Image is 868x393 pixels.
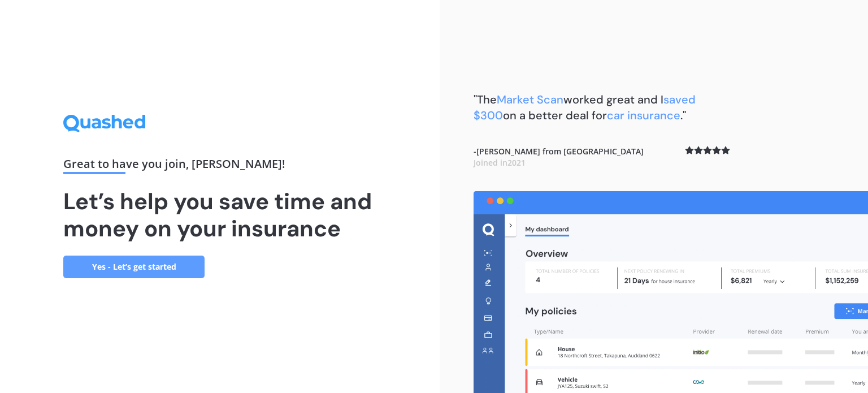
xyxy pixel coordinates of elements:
h1: Let’s help you save time and money on your insurance [63,188,376,242]
div: Great to have you join , [PERSON_NAME] ! [63,158,376,174]
span: Joined in 2021 [474,157,526,168]
span: Market Scan [497,92,563,107]
span: car insurance [607,108,680,123]
b: - [PERSON_NAME] from [GEOGRAPHIC_DATA] [474,146,644,168]
b: "The worked great and I on a better deal for ." [474,92,696,123]
img: dashboard.webp [474,191,868,393]
a: Yes - Let’s get started [63,256,205,278]
span: saved $300 [474,92,696,123]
